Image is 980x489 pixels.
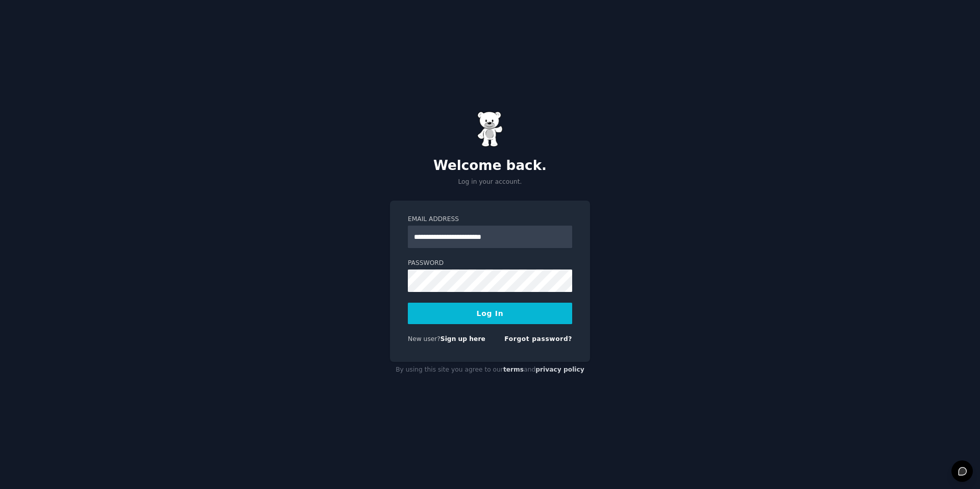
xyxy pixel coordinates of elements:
[390,158,590,174] h2: Welcome back.
[408,215,572,224] label: Email Address
[408,259,572,268] label: Password
[504,335,572,343] a: Forgot password?
[390,178,590,187] p: Log in your account.
[408,335,440,343] span: New user?
[408,303,572,324] button: Log In
[477,111,503,147] img: Gummy Bear
[440,335,485,343] a: Sign up here
[390,362,590,378] div: By using this site you agree to our and
[535,366,584,373] a: privacy policy
[503,366,524,373] a: terms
